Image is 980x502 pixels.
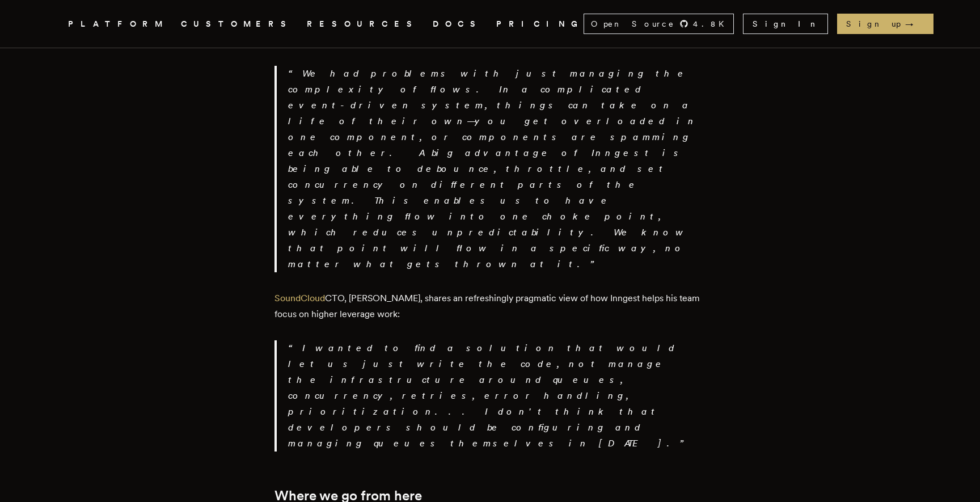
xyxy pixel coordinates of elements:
a: CUSTOMERS [181,17,293,31]
a: Sign In [743,14,828,34]
span: 4.8 K [693,18,731,29]
a: Sign up [837,14,933,34]
button: RESOURCES [307,17,419,31]
p: We had problems with just managing the complexity of flows. In a complicated event-driven system,... [288,66,706,272]
span: → [905,18,924,29]
span: Open Source [591,18,675,29]
a: PRICING [496,17,584,31]
button: PLATFORM [68,17,167,31]
a: DOCS [433,17,483,31]
p: I wanted to find a solution that would let us just write the code, not manage the infrastructure ... [288,340,706,452]
a: SoundCloud [274,293,325,303]
p: CTO, [PERSON_NAME], shares an refreshingly pragmatic view of how Inngest helps his team focus on ... [274,290,706,322]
